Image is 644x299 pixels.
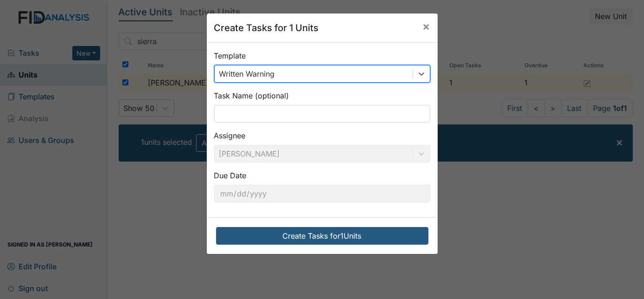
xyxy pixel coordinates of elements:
span: × [423,19,430,33]
label: Task Name (optional) [214,90,289,101]
label: Due Date [214,170,247,181]
h5: Create Tasks for 1 Units [214,21,319,35]
label: Template [214,50,246,61]
div: Written Warning [219,68,275,79]
label: Assignee [214,130,246,141]
button: Close [415,13,438,39]
button: Create Tasks for1Units [216,227,428,245]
